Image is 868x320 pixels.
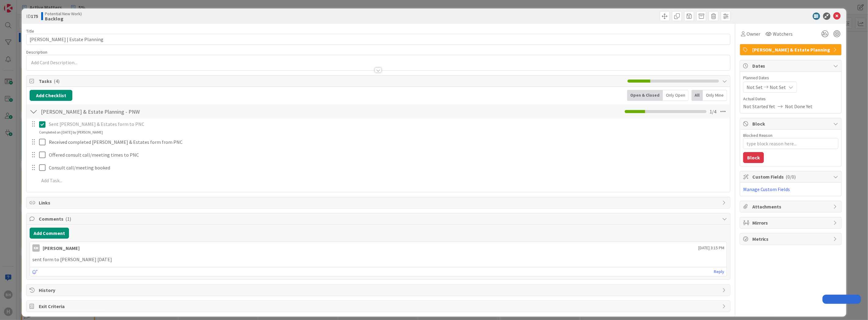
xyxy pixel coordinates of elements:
span: ( 0/0 ) [786,174,796,180]
span: Actual Dates [743,96,838,102]
span: ( 4 ) [54,78,60,84]
label: Blocked Reason [743,133,773,138]
a: Manage Custom Fields [743,186,790,192]
button: Add Comment [30,228,69,239]
span: Exit Criteria [39,303,719,310]
span: Tasks [39,77,624,85]
button: Add Checklist [30,90,72,101]
span: Not Done Yet [785,103,813,110]
div: All [692,90,703,101]
span: Description [26,49,47,55]
div: [PERSON_NAME] [43,244,80,252]
div: Completed on [DATE] by [PERSON_NAME] [39,130,103,135]
span: Not Set [747,84,763,91]
span: Owner [747,30,760,37]
span: ID [26,12,38,20]
div: KM [32,244,40,252]
div: Open & Closed [627,90,663,101]
input: Add Checklist... [39,106,176,117]
span: Attachments [752,203,830,210]
b: Backlog [45,16,82,21]
span: Planned Dates [743,75,838,81]
span: History [39,286,719,294]
span: Block [752,120,830,127]
span: 1 / 4 [710,108,716,115]
p: Received completed [PERSON_NAME] & Estates form from PNC [49,139,725,146]
b: 175 [31,13,38,19]
div: Only Mine [703,90,727,101]
span: Dates [752,62,830,69]
span: ( 1 ) [65,216,71,222]
p: Sent [PERSON_NAME] & Estates form to PNC [49,121,725,128]
button: Block [743,152,764,163]
label: Title [26,28,34,34]
p: sent form to [PERSON_NAME] [DATE] [32,256,724,263]
span: [DATE] 3:15 PM [698,245,724,251]
a: Reply [714,268,724,276]
div: Only Open [663,90,689,101]
span: Not Set [770,84,786,91]
span: Not Started Yet [743,103,776,110]
span: Comments [39,215,719,222]
span: Watchers [773,30,793,37]
span: Potential New Work) [45,11,82,16]
span: Custom Fields [752,173,830,180]
span: Metrics [752,235,830,243]
p: Consult call/meeting booked [49,164,725,171]
span: Links [39,199,719,206]
input: type card name here... [26,34,730,45]
p: Offered consult call/meeting times to PNC [49,151,725,158]
span: Mirrors [752,219,830,226]
span: [PERSON_NAME] & Estate Planning [752,46,830,53]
